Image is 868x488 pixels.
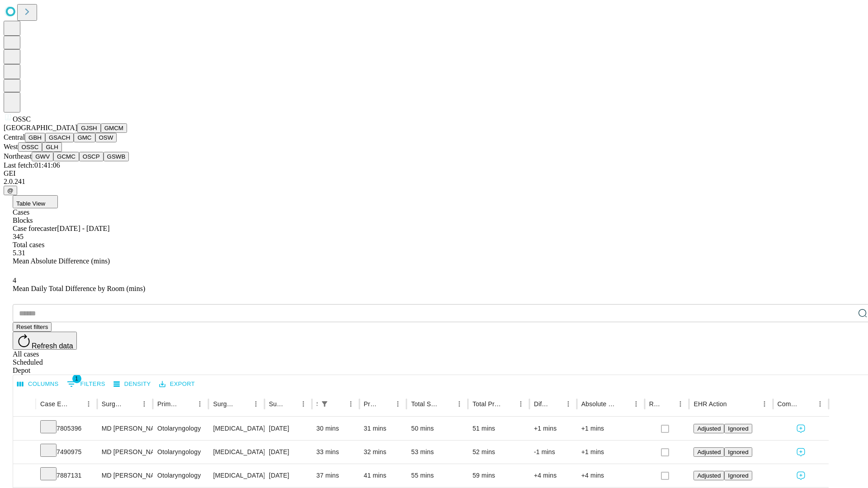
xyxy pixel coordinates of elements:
button: Table View [13,195,58,208]
span: Case forecaster [13,225,57,232]
button: Menu [630,398,642,410]
div: Scheduled In Room Duration [316,400,317,408]
button: Sort [440,398,453,410]
button: GSACH [45,133,74,142]
div: Difference [534,400,548,408]
div: 55 mins [411,464,463,487]
div: Surgeon Name [102,400,124,408]
button: Refresh data [13,332,77,350]
span: [GEOGRAPHIC_DATA] [4,124,77,131]
span: 1 [72,374,81,383]
button: GBH [25,133,45,142]
button: Sort [502,398,514,410]
div: Case Epic Id [40,400,69,408]
button: Menu [562,398,575,410]
span: West [4,143,18,150]
div: Absolute Difference [581,400,616,408]
div: 31 mins [364,417,402,440]
button: Expand [18,468,31,484]
div: 7490975 [40,441,93,464]
div: 2.0.241 [4,178,864,186]
div: EHR Action [693,400,726,408]
div: 51 mins [472,417,525,440]
span: 5.31 [13,249,25,257]
button: GMC [74,133,95,142]
button: GLH [42,142,61,152]
span: Mean Absolute Difference (mins) [13,257,110,265]
span: Refresh data [32,342,73,350]
div: [DATE] [269,441,307,464]
span: OSSC [13,115,31,123]
button: Menu [138,398,151,410]
span: 4 [13,277,16,284]
span: @ [7,187,14,194]
button: Reset filters [13,322,52,332]
div: [DATE] [269,464,307,487]
span: Total cases [13,241,44,249]
button: Ignored [724,424,752,433]
div: -1 mins [534,441,572,464]
button: GWV [32,152,53,161]
button: Adjusted [693,447,724,457]
button: Expand [18,421,31,437]
button: Menu [392,398,404,410]
button: Sort [237,398,250,410]
div: 59 mins [472,464,525,487]
button: OSCP [79,152,104,161]
button: Show filters [318,398,331,410]
div: [MEDICAL_DATA] UNDER AGE [DEMOGRAPHIC_DATA] [213,417,259,440]
span: Adjusted [697,472,721,479]
button: Export [157,377,197,391]
span: [DATE] - [DATE] [57,225,109,232]
button: Menu [514,398,527,410]
button: Menu [814,398,826,410]
div: Surgery Date [269,400,283,408]
button: Sort [661,398,674,410]
div: [DATE] [269,417,307,440]
button: Menu [297,398,310,410]
button: Expand [18,445,31,460]
span: Central [4,133,25,141]
button: GCMC [53,152,79,161]
div: 7887131 [40,464,93,487]
button: @ [4,186,17,195]
span: Adjusted [697,425,721,432]
div: [MEDICAL_DATA] PRIMARY OR SECONDARY UNDER AGE [DEMOGRAPHIC_DATA] [213,464,259,487]
span: Ignored [728,472,748,479]
span: 345 [13,233,24,240]
button: Menu [344,398,357,410]
button: OSSC [18,142,42,152]
div: Primary Service [157,400,180,408]
span: Last fetch: 01:41:06 [4,161,60,169]
div: 53 mins [411,441,463,464]
div: 41 mins [364,464,402,487]
div: +1 mins [581,417,640,440]
button: Sort [332,398,344,410]
span: Reset filters [16,324,48,330]
div: Total Predicted Duration [472,400,501,408]
div: +4 mins [581,464,640,487]
div: 30 mins [316,417,355,440]
button: Menu [250,398,262,410]
div: +1 mins [534,417,572,440]
button: Sort [379,398,392,410]
button: Show filters [65,377,108,391]
div: MD [PERSON_NAME] [PERSON_NAME] Md [102,417,148,440]
div: +4 mins [534,464,572,487]
div: 37 mins [316,464,355,487]
div: Otolaryngology [157,441,204,464]
div: Resolved in EHR [649,400,661,408]
button: Adjusted [693,424,724,433]
button: Adjusted [693,471,724,480]
button: Menu [758,398,771,410]
div: 33 mins [316,441,355,464]
button: Menu [193,398,206,410]
div: 50 mins [411,417,463,440]
button: Ignored [724,471,752,480]
div: Otolaryngology [157,417,204,440]
span: Northeast [4,152,32,160]
span: Mean Daily Total Difference by Room (mins) [13,285,145,292]
div: MD [PERSON_NAME] [PERSON_NAME] Md [102,464,148,487]
button: Sort [617,398,630,410]
button: Sort [801,398,814,410]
